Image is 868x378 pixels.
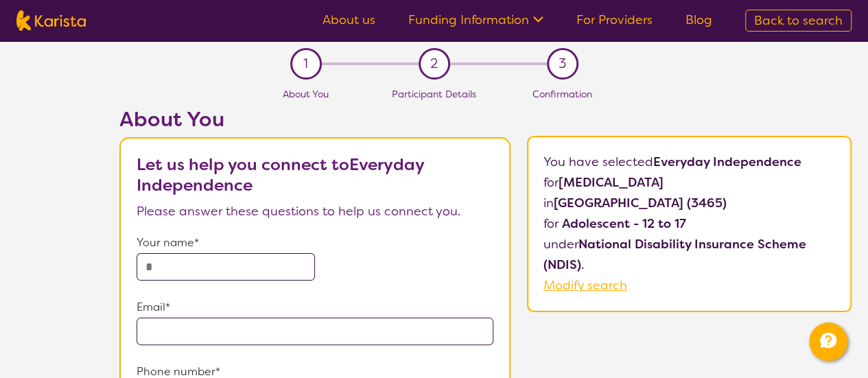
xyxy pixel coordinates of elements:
[543,193,835,213] p: in
[543,234,835,275] p: under .
[809,322,847,361] button: Channel Menu
[543,236,806,273] b: National Disability Insurance Scheme (NDIS)
[16,10,86,31] img: Karista logo
[137,154,424,196] b: Let us help you connect to Everyday Independence
[532,88,592,100] span: Confirmation
[303,54,308,74] span: 1
[559,54,566,74] span: 3
[392,88,476,100] span: Participant Details
[137,201,494,222] p: Please answer these questions to help us connect you.
[543,213,835,234] p: for
[543,152,835,296] p: You have selected
[119,107,511,132] h2: About You
[561,215,685,232] b: Adolescent - 12 to 17
[553,195,726,211] b: [GEOGRAPHIC_DATA] (3465)
[430,54,438,74] span: 2
[685,12,712,28] a: Blog
[322,12,375,28] a: About us
[576,12,653,28] a: For Providers
[283,88,329,100] span: About You
[543,172,835,193] p: for
[745,10,852,32] a: Back to search
[137,233,494,253] p: Your name*
[543,277,626,294] a: Modify search
[558,174,663,191] b: [MEDICAL_DATA]
[754,12,843,29] span: Back to search
[408,12,543,28] a: Funding Information
[653,154,801,170] b: Everyday Independence
[137,297,494,318] p: Email*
